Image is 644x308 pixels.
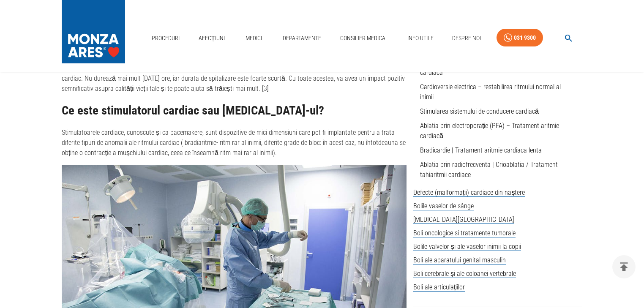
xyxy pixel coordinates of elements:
[413,270,516,278] span: Boli cerebrale și ale coloanei vertebrale
[420,146,542,154] a: Bradicardie | Tratament aritmie cardiaca lenta
[413,283,465,292] span: Boli ale articulațiilor
[62,63,407,94] p: este o procedură minim invazivă ce îți poate schimba viața dacă suferi de tulburări de ritm cardi...
[148,30,183,47] a: Proceduri
[337,30,392,47] a: Consilier Medical
[420,122,559,140] a: Ablatia prin electroporație (PFA) – Tratament aritmie cardiacă
[279,30,325,47] a: Departamente
[612,255,636,278] button: delete
[195,30,228,47] a: Afecțiuni
[449,30,484,47] a: Despre Noi
[62,104,407,117] h2: Ce este stimulatorul cardiac sau [MEDICAL_DATA]-ul?
[420,107,539,115] a: Stimularea sistemului de conducere cardiacă
[62,128,407,158] p: Stimulatoarele cardiace, cunoscute și ca pacemakere, sunt dispozitive de mici dimensiuni care pot...
[413,229,516,237] span: Boli oncologice si tratamente tumorale
[413,256,506,264] span: Boli ale aparatului genital masculin
[240,30,267,47] a: Medici
[413,188,525,197] span: Defecte (malformații) cardiace din naștere
[413,215,514,224] span: [MEDICAL_DATA][GEOGRAPHIC_DATA]
[404,30,437,47] a: Info Utile
[420,161,558,179] a: Ablatia prin radiofrecventa | Crioablatia / Tratament tahiaritmii cardiace
[413,202,474,210] span: Bolile vaselor de sânge
[420,83,561,101] a: Cardioversie electrica – restabilirea ritmului normal al inimii
[497,29,543,47] a: 031 9300
[514,33,536,43] div: 031 9300
[413,243,521,251] span: Bolile valvelor și ale vaselor inimii la copii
